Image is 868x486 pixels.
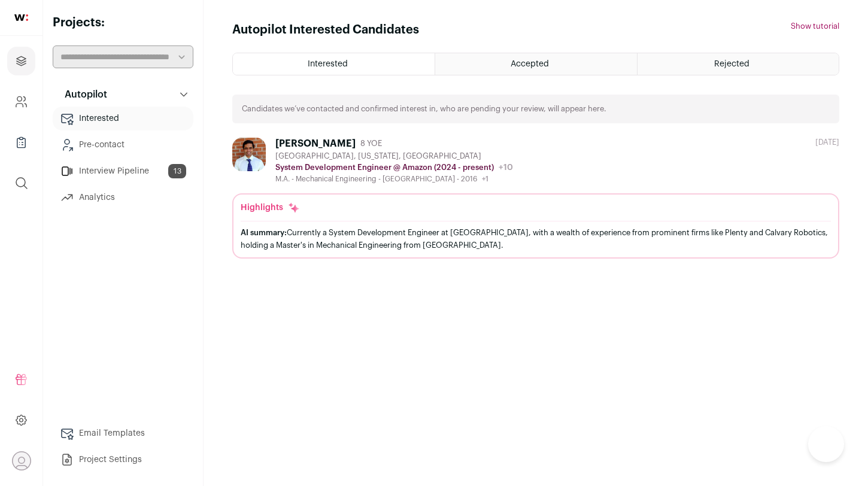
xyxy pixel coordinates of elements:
[12,451,31,470] button: Open dropdown
[53,107,193,130] a: Interested
[714,60,749,68] span: Rejected
[57,87,107,102] p: Autopilot
[275,151,513,161] div: [GEOGRAPHIC_DATA], [US_STATE], [GEOGRAPHIC_DATA]
[53,448,193,472] a: Project Settings
[241,202,300,214] div: Highlights
[53,186,193,209] a: Analytics
[482,175,488,183] span: +1
[232,22,419,38] h1: Autopilot Interested Candidates
[275,163,494,172] p: System Development Engineer @ Amazon (2024 - present)
[435,53,636,75] a: Accepted
[308,60,348,68] span: Interested
[53,14,193,31] h2: Projects:
[232,138,839,259] a: [PERSON_NAME] 8 YOE [GEOGRAPHIC_DATA], [US_STATE], [GEOGRAPHIC_DATA] System Development Engineer ...
[7,47,35,75] a: Projects
[275,138,356,150] div: [PERSON_NAME]
[511,60,549,68] span: Accepted
[499,163,513,172] span: +10
[815,138,839,147] div: [DATE]
[241,226,831,251] div: Currently a System Development Engineer at [GEOGRAPHIC_DATA], with a wealth of experience from pr...
[53,421,193,445] a: Email Templates
[275,174,513,184] div: M.A. - Mechanical Engineering - [GEOGRAPHIC_DATA] - 2016
[241,229,287,236] span: AI summary:
[53,83,193,107] button: Autopilot
[360,139,382,148] span: 8 YOE
[14,14,28,21] img: wellfound-shorthand-0d5821cbd27db2630d0214b213865d53afaa358527fdda9d0ea32b1df1b89c2c.svg
[232,138,266,171] img: 43386db0fb16f9b7b77c111462efc4eb896e7f8042860ea14b69c074a4bfb2e3
[242,104,606,114] p: Candidates we’ve contacted and confirmed interest in, who are pending your review, will appear here.
[168,164,186,178] span: 13
[638,53,839,75] a: Rejected
[808,426,844,462] iframe: Toggle Customer Support
[791,22,839,31] button: Show tutorial
[7,87,35,116] a: Company and ATS Settings
[7,128,35,157] a: Company Lists
[53,133,193,157] a: Pre-contact
[53,159,193,183] a: Interview Pipeline13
